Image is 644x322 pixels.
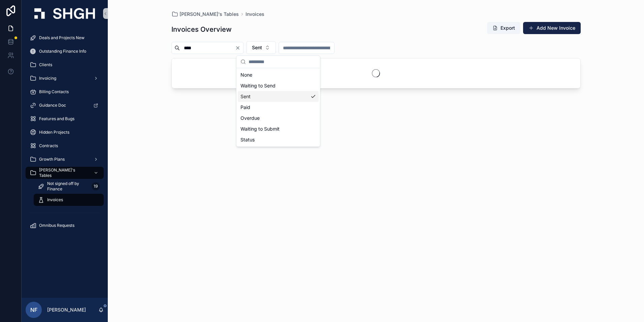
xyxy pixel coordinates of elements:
[26,126,104,138] a: Hidden Projects
[39,223,74,228] span: Omnibus Requests
[236,68,320,146] div: Suggestions
[39,157,65,162] span: Growth Plans
[26,113,104,125] a: Features and Bugs
[26,140,104,152] a: Contracts
[47,181,89,192] span: Not signed off by Finance
[26,99,104,111] a: Guidance Doc
[39,35,85,41] span: Deals and Projects New
[39,130,69,135] span: Hidden Projects
[34,8,95,19] img: App logo
[246,41,276,54] button: Select Button
[26,59,104,71] a: Clients
[39,62,52,68] span: Clients
[238,134,319,145] div: Status
[92,182,100,190] div: 19
[246,11,264,18] a: Invoices
[487,22,520,34] button: Export
[238,102,319,113] div: Paid
[26,45,104,57] a: Outstanding Finance Info
[235,45,243,51] button: Clear
[39,76,56,81] span: Invoicing
[523,22,581,34] button: Add New Invoice
[39,116,74,122] span: Features and Bugs
[34,180,104,192] a: Not signed off by Finance19
[171,11,239,18] a: [PERSON_NAME]'s Tables
[180,11,239,18] span: [PERSON_NAME]'s Tables
[47,197,63,203] span: Invoices
[39,143,58,149] span: Contracts
[252,44,262,51] span: Sent
[30,306,37,314] span: NF
[26,153,104,165] a: Growth Plans
[47,306,86,313] p: [PERSON_NAME]
[39,103,66,108] span: Guidance Doc
[39,89,69,95] span: Billing Contacts
[238,70,319,80] div: None
[26,167,104,179] a: [PERSON_NAME]'s Tables
[22,27,108,240] div: scrollable content
[171,25,232,34] h1: Invoices Overview
[39,49,86,54] span: Outstanding Finance Info
[39,167,88,178] span: [PERSON_NAME]'s Tables
[26,219,104,232] a: Omnibus Requests
[26,32,104,44] a: Deals and Projects New
[34,194,104,206] a: Invoices
[238,124,319,134] div: Waiting to Submit
[238,80,319,91] div: Waiting to Send
[26,72,104,84] a: Invoicing
[26,86,104,98] a: Billing Contacts
[238,113,319,124] div: Overdue
[238,91,319,102] div: Sent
